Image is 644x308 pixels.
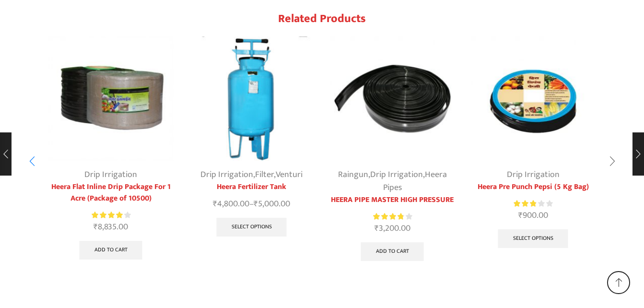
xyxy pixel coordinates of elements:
bdi: 3,200.00 [375,221,410,236]
span: Rated out of 5 [92,210,124,220]
a: Venturi [276,167,303,182]
span: Rated out of 5 [373,212,403,222]
div: Rated 2.86 out of 5 [514,199,552,209]
a: Raingun [338,167,368,182]
bdi: 8,835.00 [94,220,128,234]
bdi: 4,800.00 [213,197,249,211]
span: ₹ [254,197,258,211]
span: ₹ [518,208,523,223]
div: Previous slide [20,149,44,173]
a: Heera Fertilizer Tank [189,181,314,193]
a: Heera Pipes [383,167,447,195]
bdi: 900.00 [518,208,548,223]
a: Heera Pre Punch Pepsi (5 Kg Bag) [471,181,596,193]
div: Rated 3.86 out of 5 [373,212,412,222]
a: HEERA PIPE MASTER HIGH PRESSURE [330,194,455,206]
span: Related products [278,9,366,28]
bdi: 5,000.00 [254,197,290,211]
div: Next slide [600,149,624,173]
span: ₹ [375,221,379,236]
a: Drip Irrigation [370,167,423,182]
a: Select options for “Heera Pre Punch Pepsi (5 Kg Bag)” [498,229,568,249]
span: ₹ [213,197,217,211]
div: , , [330,168,455,194]
a: Drip Irrigation [507,167,560,182]
a: Select options for “Heera Fertilizer Tank” [217,218,287,237]
img: Heera Flex Pipe [330,36,455,161]
a: Drip Irrigation [84,167,137,182]
img: Heera Pre Punch Pepsi [471,36,596,161]
div: 8 / 10 [325,32,461,267]
a: Drip Irrigation [200,167,253,182]
a: Add to cart: “HEERA PIPE MASTER HIGH PRESSURE” [361,242,424,261]
div: 6 / 10 [43,32,179,266]
span: – [189,198,314,211]
a: Add to cart: “Heera Flat Inline Drip Package For 1 Acre (Package of 10500)” [80,241,142,260]
div: 7 / 10 [184,32,320,243]
span: Rated out of 5 [514,199,536,209]
a: Filter [255,167,274,182]
div: 9 / 10 [465,32,601,254]
img: Heera Fertilizer Tank [189,36,314,161]
div: Rated 4.21 out of 5 [92,210,130,220]
a: Heera Flat Inline Drip Package For 1 Acre (Package of 10500) [49,181,174,204]
div: , , [189,168,314,181]
img: Flat Inline [49,36,174,161]
span: ₹ [94,220,98,234]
